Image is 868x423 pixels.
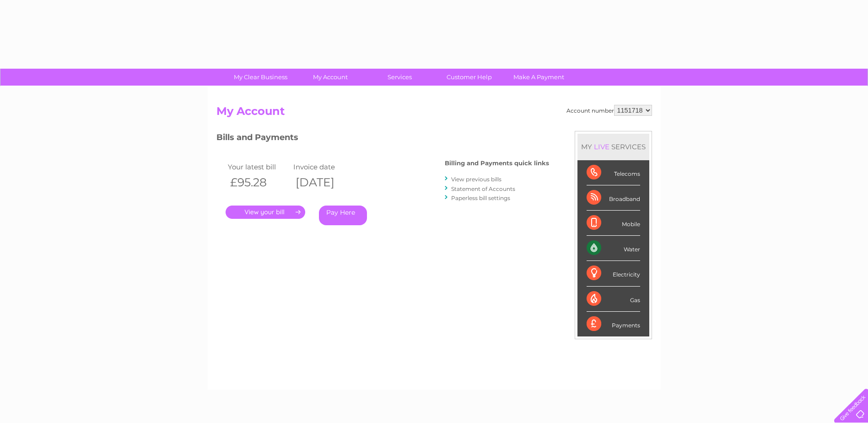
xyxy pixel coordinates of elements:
[501,69,577,86] a: Make A Payment
[587,312,640,336] div: Payments
[319,206,367,225] a: Pay Here
[445,160,549,167] h4: Billing and Payments quick links
[566,105,652,116] div: Account number
[587,287,640,312] div: Gas
[216,131,549,147] h3: Bills and Payments
[587,185,640,211] div: Broadband
[577,134,649,160] div: MY SERVICES
[451,176,501,183] a: View previous bills
[291,173,357,192] th: [DATE]
[592,142,611,151] div: LIVE
[226,173,291,192] th: £95.28
[362,69,437,86] a: Services
[226,206,305,219] a: .
[587,261,640,286] div: Electricity
[292,69,368,86] a: My Account
[291,161,357,173] td: Invoice date
[587,160,640,185] div: Telecoms
[451,195,510,201] a: Paperless bill settings
[216,105,652,122] h2: My Account
[431,69,507,86] a: Customer Help
[451,185,515,192] a: Statement of Accounts
[223,69,298,86] a: My Clear Business
[226,161,291,173] td: Your latest bill
[587,236,640,261] div: Water
[587,211,640,236] div: Mobile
